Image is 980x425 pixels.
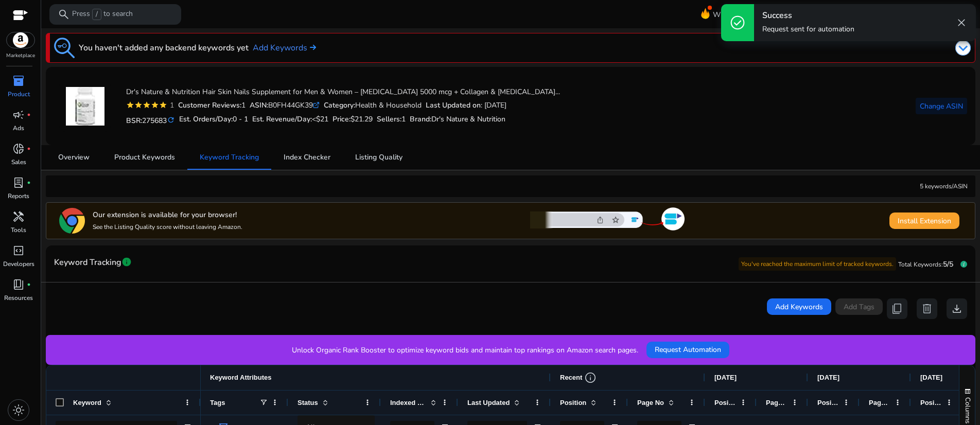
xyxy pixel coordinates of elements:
span: Brand [410,114,430,124]
div: 5 keywords/ASIN [920,182,968,191]
h5: Our extension is available for your browser! [93,210,242,220]
h5: : [410,115,505,124]
span: $21.29 [351,114,373,124]
span: Status [297,399,318,406]
div: 1 [178,100,246,111]
p: Tools [11,225,26,235]
span: donut_small [12,143,25,155]
span: Position [817,399,839,406]
span: Page No [869,399,890,406]
span: Install Extension [898,216,951,226]
h4: Success [762,11,854,21]
mat-icon: refresh [167,115,175,125]
span: lab_profile [12,176,25,189]
span: <$21 [312,114,328,124]
span: info [121,257,132,267]
span: Dr's Nature & Nutrition [431,114,505,124]
button: Change ASIN [916,98,967,114]
span: search [58,8,70,21]
img: amazon.svg [7,32,34,48]
p: Marketplace [6,52,35,60]
h5: Price: [332,115,373,124]
button: Request Automation [646,342,729,358]
span: Overview [58,154,90,161]
h5: Est. Orders/Day: [179,115,248,124]
span: 275683 [142,116,167,126]
span: Index Checker [284,154,330,161]
p: Reports [8,191,29,201]
span: 1 [401,114,406,124]
span: Keyword Tracking [54,254,121,272]
b: Last Updated on [426,100,481,110]
span: / [92,9,101,20]
span: Tags [210,399,225,406]
p: Unlock Organic Rank Booster to optimize keyword bids and maintain top rankings on Amazon search p... [292,345,638,356]
button: download [947,298,967,319]
span: info [584,371,597,384]
b: ASIN: [250,100,268,110]
img: keyword-tracking.svg [54,38,75,58]
p: You've reached the maximum limit of tracked keywords. [739,257,896,271]
mat-icon: star [151,101,159,109]
span: light_mode [12,404,25,416]
span: fiber_manual_record [27,282,31,287]
div: B0FH44GK39 [250,100,320,111]
span: Keyword Tracking [200,154,259,161]
span: Add Keywords [775,302,823,312]
p: Resources [4,293,33,303]
div: : [DATE] [426,100,506,111]
span: Position [560,399,586,406]
p: Request sent for automation [762,24,854,34]
span: Page No [766,399,787,406]
h3: You haven't added any backend keywords yet [79,42,249,54]
span: Page No [637,399,664,406]
button: Add Keywords [767,298,831,315]
span: Change ASIN [920,101,963,112]
h5: BSR: [126,114,175,126]
span: Total Keywords: [898,260,943,269]
p: Developers [3,259,34,269]
span: Last Updated [467,399,510,406]
span: Product Keywords [114,154,175,161]
span: fiber_manual_record [27,113,31,117]
span: handyman [12,210,25,223]
div: Health & Household [324,100,422,111]
span: 5/5 [943,259,953,269]
span: check_circle [729,14,746,31]
span: [DATE] [714,374,737,381]
span: Indexed Products [390,399,426,406]
span: What's New [713,6,753,24]
p: See the Listing Quality score without leaving Amazon. [93,223,242,231]
img: chrome-logo.svg [59,208,85,234]
span: fiber_manual_record [27,181,31,185]
span: Keyword [73,399,101,406]
p: Product [8,90,30,99]
img: dropdown-arrow.svg [955,40,971,56]
b: Category: [324,100,355,110]
mat-icon: star [134,101,143,109]
span: Position [920,399,942,406]
span: [DATE] [920,374,942,381]
mat-icon: star [126,101,134,109]
div: Recent [560,371,597,384]
span: 0 - 1 [233,114,248,124]
span: book_4 [12,278,25,291]
button: Install Extension [889,213,959,229]
span: Position [714,399,736,406]
p: Ads [13,123,24,133]
span: Request Automation [655,344,721,355]
span: [DATE] [817,374,839,381]
span: download [951,303,963,315]
a: Add Keywords [253,42,316,54]
mat-icon: star [143,101,151,109]
span: Columns [963,397,972,423]
div: 1 [167,100,174,111]
p: Sales [11,157,26,167]
img: arrow-right.svg [307,44,316,50]
span: fiber_manual_record [27,147,31,151]
span: inventory_2 [12,75,25,87]
img: 316e1mNTnVL._AC_US40_.jpg [66,87,104,126]
span: campaign [12,109,25,121]
p: Press to search [72,9,133,20]
h4: Dr's Nature & Nutrition Hair Skin Nails Supplement for Men & Women – [MEDICAL_DATA] 5000 mcg + Co... [126,88,560,97]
